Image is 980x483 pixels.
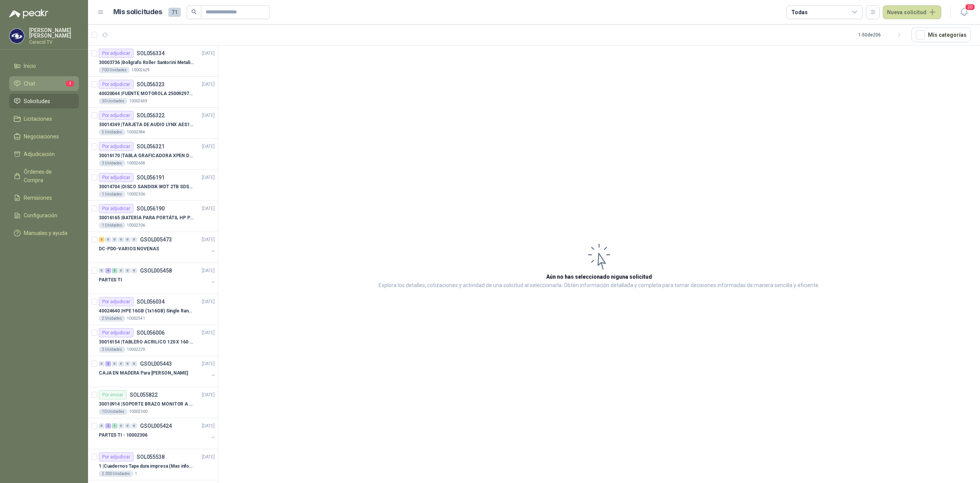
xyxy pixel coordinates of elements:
[125,237,131,242] div: 0
[99,432,147,439] p: PARTES TI - 10002306
[99,409,127,415] div: 10 Unidades
[88,201,218,232] a: Por adjudicarSOL056190[DATE] 30016165 |BATERÍA PARA PORTÁTIL HP PROBOOK 430 G81 Unidades10002306
[118,237,124,242] div: 0
[24,229,67,237] span: Manuales y ayuda
[9,191,79,205] a: Remisiones
[202,174,215,181] p: [DATE]
[957,5,971,19] button: 20
[118,423,124,429] div: 0
[88,449,218,480] a: Por adjudicarSOL055538[DATE] 1 |Cuadernos Tapa dura impresa (Mas informacion en el adjunto)2.000 ...
[379,281,820,290] p: Explora los detalles, cotizaciones y actividad de una solicitud al seleccionarla. Obtén informaci...
[129,409,147,415] p: 10002300
[99,471,133,477] div: 2.000 Unidades
[10,29,24,43] img: Company Logo
[113,7,162,18] h1: Mis solicitudes
[99,370,188,377] p: CAJA EN MADERA Para [PERSON_NAME]
[99,359,216,384] a: 0 2 0 0 0 0 GSOL005443[DATE] CAJA EN MADERA Para [PERSON_NAME]
[99,49,134,58] div: Por adjudicar
[99,67,130,73] div: 700 Unidades
[137,175,165,180] p: SOL056191
[118,361,124,366] div: 0
[29,40,79,44] p: Caracol TV
[112,268,118,273] div: 3
[99,421,216,446] a: 0 2 1 0 0 0 GSOL005424[DATE] PARTES TI - 10002306
[911,28,971,42] button: Mís categorías
[88,77,218,108] a: Por adjudicarSOL056323[DATE] 40020044 |FUENTE MOTOROLA 25009297001 PARA EP45030 Unidades10002659
[137,144,165,149] p: SOL056321
[99,152,194,159] p: 30016170 | TABLA GRAFICADORA XPEN DECO MINI 7
[99,328,134,337] div: Por adjudicar
[99,235,216,260] a: 3 0 0 0 0 0 GSOL005473[DATE] DC-PDO-VARIOS NOVENAS
[99,214,194,222] p: 30016165 | BATERÍA PARA PORTÁTIL HP PROBOOK 430 G8
[24,79,35,88] span: Chat
[131,237,137,242] div: 0
[9,208,79,223] a: Configuración
[127,315,145,322] p: 10002541
[88,387,218,418] a: Por enviarSOL055822[DATE] 30010914 |SOPORTE BRAZO MONITOR A ESCRITORIO NBF8010 Unidades10002300
[130,392,158,398] p: SOL055822
[202,298,215,306] p: [DATE]
[99,90,194,97] p: 40020044 | FUENTE MOTOROLA 25009297001 PARA EP450
[9,9,48,18] img: Logo peakr
[99,297,134,306] div: Por adjudicar
[125,361,131,366] div: 0
[202,143,215,150] p: [DATE]
[24,211,57,220] span: Configuración
[88,294,218,325] a: Por adjudicarSOL056034[DATE] 40024640 |HPE 16GB (1x16GB) Single Rank x4 DDR4-24002 Unidades10002541
[127,191,145,197] p: 10002306
[88,139,218,170] a: Por adjudicarSOL056321[DATE] 30016170 |TABLA GRAFICADORA XPEN DECO MINI 73 Unidades10002658
[9,76,79,91] a: Chat1
[202,267,215,274] p: [DATE]
[99,338,194,346] p: 30016154 | TABLERO ACRILICO 120 X 160 CON RUEDAS
[202,360,215,368] p: [DATE]
[202,236,215,243] p: [DATE]
[99,245,159,253] p: DC-PDO-VARIOS NOVENAS
[140,237,172,242] p: GSOL005473
[118,268,124,273] div: 0
[99,390,127,399] div: Por enviar
[137,206,165,211] p: SOL056190
[127,347,145,353] p: 10002229
[99,80,134,89] div: Por adjudicar
[112,423,118,429] div: 1
[88,325,218,356] a: Por adjudicarSOL056006[DATE] 30016154 |TABLERO ACRILICO 120 X 160 CON RUEDAS3 Unidades10002229
[88,108,218,139] a: Por adjudicarSOL056322[DATE] 30014349 |TARJETA DE AUDIO LYNX AES16E AES/EBU PCI5 Unidades10002384
[137,113,165,118] p: SOL056322
[99,347,125,353] div: 3 Unidades
[24,168,72,184] span: Órdenes de Compra
[9,94,79,108] a: Solicitudes
[168,8,181,17] span: 71
[202,50,215,57] p: [DATE]
[24,62,36,70] span: Inicio
[99,142,134,151] div: Por adjudicar
[99,191,125,197] div: 1 Unidades
[127,222,145,228] p: 10002306
[99,268,105,273] div: 0
[99,266,216,291] a: 0 4 3 0 0 0 GSOL005458[DATE] PARTES TI
[29,28,79,38] p: [PERSON_NAME] [PERSON_NAME]
[129,98,147,104] p: 10002659
[140,268,172,273] p: GSOL005458
[127,160,145,166] p: 10002658
[99,452,134,462] div: Por adjudicar
[791,8,807,16] div: Todas
[105,361,111,366] div: 2
[99,276,122,284] p: PARTES TI
[99,59,194,66] p: 30003736 | Bolígrafo Roller Santorini Metalizado COLOR MORADO 1logo
[127,129,145,135] p: 10002384
[858,29,905,41] div: 1 - 50 de 206
[140,423,172,429] p: GSOL005424
[99,160,125,166] div: 3 Unidades
[99,315,125,322] div: 2 Unidades
[99,463,194,470] p: 1 | Cuadernos Tapa dura impresa (Mas informacion en el adjunto)
[9,59,79,73] a: Inicio
[99,361,105,366] div: 0
[9,226,79,240] a: Manuales y ayuda
[137,82,165,87] p: SOL056323
[112,361,118,366] div: 0
[137,454,165,460] p: SOL055538
[112,237,118,242] div: 0
[99,307,194,315] p: 40024640 | HPE 16GB (1x16GB) Single Rank x4 DDR4-2400
[125,423,131,429] div: 0
[88,170,218,201] a: Por adjudicarSOL056191[DATE] 30014704 |DISCO SANDISK WDT 2TB SDSSDE61-2T00-G25 BATERÍA PARA PORTÁ...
